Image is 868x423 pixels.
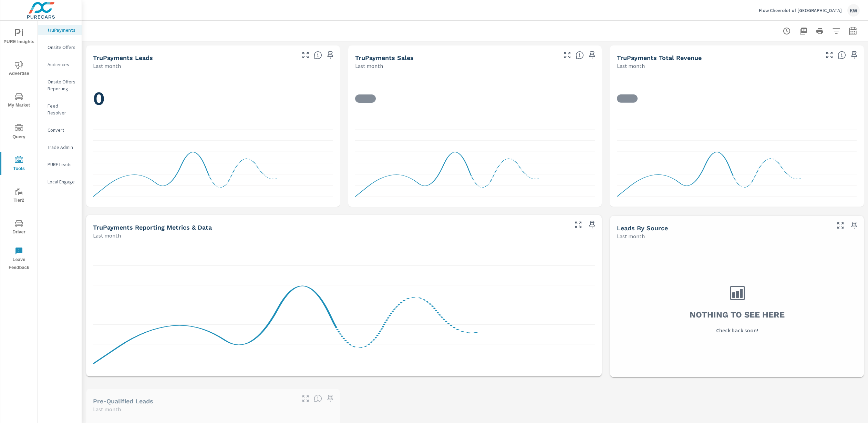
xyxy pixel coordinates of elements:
[617,224,668,232] h5: Leads By Source
[38,177,82,187] div: Local Engage
[796,24,810,38] button: "Export Report to PDF"
[617,62,645,70] p: Last month
[576,51,584,59] span: Number of sales matched to a truPayments lead. [Source: This data is sourced from the dealer's DM...
[38,125,82,135] div: Convert
[48,127,76,133] p: Convert
[38,42,82,52] div: Onsite Offers
[716,326,758,334] p: Check back soon!
[0,21,38,274] div: nav menu
[587,50,598,61] span: Save this to your personalized report
[2,247,35,272] span: Leave Feedback
[314,51,322,59] span: The number of truPayments leads.
[300,393,311,404] button: Make Fullscreen
[2,61,35,78] span: Advertise
[835,220,846,231] button: Make Fullscreen
[2,156,35,173] span: Tools
[38,59,82,70] div: Audiences
[93,224,212,231] h5: truPayments Reporting Metrics & Data
[48,44,76,51] p: Onsite Offers
[617,54,702,61] h5: truPayments Total Revenue
[849,50,860,61] span: Save this to your personalized report
[355,54,414,61] h5: truPayments Sales
[325,393,336,404] span: Save this to your personalized report
[48,27,76,33] p: truPayments
[325,50,336,61] span: Save this to your personalized report
[829,24,843,38] button: Apply Filters
[2,92,35,109] span: My Market
[48,178,76,185] p: Local Engage
[847,4,860,17] div: KW
[38,142,82,152] div: Trade Admin
[93,231,121,240] p: Last month
[824,50,835,61] button: Make Fullscreen
[690,309,785,321] h3: Nothing to see here
[93,62,121,70] p: Last month
[48,144,76,151] p: Trade Admin
[38,25,82,35] div: truPayments
[2,219,35,236] span: Driver
[2,29,35,46] span: PURE Insights
[300,50,311,61] button: Make Fullscreen
[48,61,76,68] p: Audiences
[617,232,645,240] p: Last month
[562,50,573,61] button: Make Fullscreen
[2,188,35,204] span: Tier2
[2,124,35,141] span: Query
[759,7,842,13] p: Flow Chevrolet of [GEOGRAPHIC_DATA]
[48,161,76,168] p: PURE Leads
[587,219,598,230] span: Save this to your personalized report
[93,87,333,110] h1: 0
[93,397,153,405] h5: Pre-Qualified Leads
[846,24,860,38] button: Select Date Range
[38,77,82,94] div: Onsite Offers Reporting
[355,62,383,70] p: Last month
[38,101,82,118] div: Feed Resolver
[48,102,76,116] p: Feed Resolver
[838,51,846,59] span: Total revenue from sales matched to a truPayments lead. [Source: This data is sourced from the de...
[314,394,322,403] span: A basic review has been done and approved the credit worthiness of the lead by the configured cre...
[93,405,121,413] p: Last month
[813,24,827,38] button: Print Report
[48,78,76,92] p: Onsite Offers Reporting
[573,219,584,230] button: Make Fullscreen
[38,159,82,170] div: PURE Leads
[93,54,153,61] h5: truPayments Leads
[849,220,860,231] span: Save this to your personalized report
